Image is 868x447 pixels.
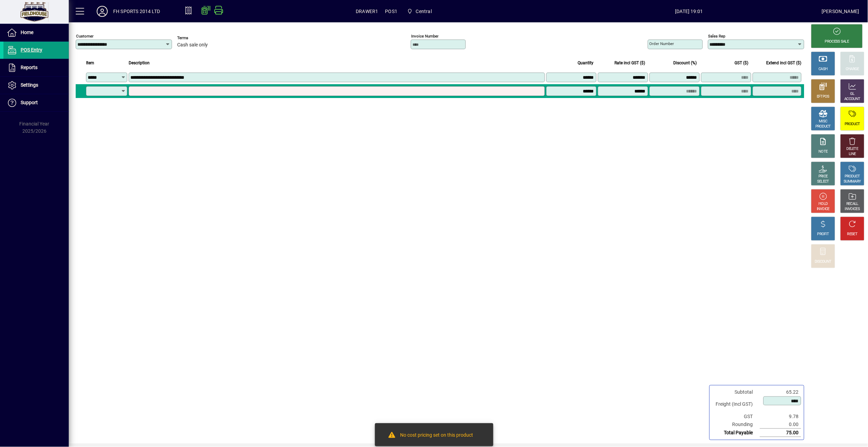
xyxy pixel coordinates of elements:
[3,94,69,111] a: Support
[650,41,674,46] mat-label: Order number
[400,432,473,440] div: No cost pricing set on this product
[578,59,594,67] span: Quantity
[674,59,697,67] span: Discount (%)
[404,5,435,18] span: Central
[849,152,856,157] div: LINE
[817,94,830,99] div: EFTPOS
[708,34,726,39] mat-label: Sales rep
[819,174,828,179] div: PRICE
[129,59,150,67] span: Description
[86,59,94,67] span: Item
[850,91,855,97] div: GL
[760,421,801,429] td: 0.00
[3,59,69,76] a: Reports
[767,59,802,67] span: Extend incl GST ($)
[845,207,860,212] div: INVOICES
[91,5,113,18] button: Profile
[21,47,42,53] span: POS Entry
[822,6,859,17] div: [PERSON_NAME]
[177,36,218,40] span: Terms
[815,124,831,129] div: PRODUCT
[819,149,828,154] div: NOTE
[760,388,801,396] td: 65.22
[385,6,398,17] span: POS1
[760,429,801,437] td: 75.00
[760,413,801,421] td: 9.78
[177,42,208,48] span: Cash sale only
[712,421,760,429] td: Rounding
[845,174,860,179] div: PRODUCT
[844,179,861,184] div: SUMMARY
[817,179,829,184] div: SELECT
[356,6,378,17] span: DRAWER1
[21,100,38,105] span: Support
[712,413,760,421] td: GST
[21,65,37,70] span: Reports
[846,67,859,72] div: CHARGE
[845,122,860,127] div: PRODUCT
[847,232,858,237] div: RESET
[411,34,439,39] mat-label: Invoice number
[113,6,160,17] div: FH SPORTS 2014 LTD
[847,201,859,207] div: RECALL
[3,77,69,94] a: Settings
[735,59,749,67] span: GST ($)
[819,201,828,207] div: HOLD
[819,119,827,124] div: MISC
[557,6,822,17] span: [DATE] 19:01
[712,396,760,413] td: Freight (Incl GST)
[615,59,645,67] span: Rate incl GST ($)
[76,34,94,39] mat-label: Customer
[847,146,858,152] div: DELETE
[825,39,849,44] div: PROCESS SALE
[817,232,829,237] div: PROFIT
[712,429,760,437] td: Total Payable
[845,97,860,102] div: ACCOUNT
[3,24,69,41] a: Home
[815,259,832,264] div: DISCOUNT
[21,30,33,35] span: Home
[416,6,432,17] span: Central
[819,67,828,72] div: CASH
[712,388,760,396] td: Subtotal
[817,207,829,212] div: INVOICE
[21,82,38,88] span: Settings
